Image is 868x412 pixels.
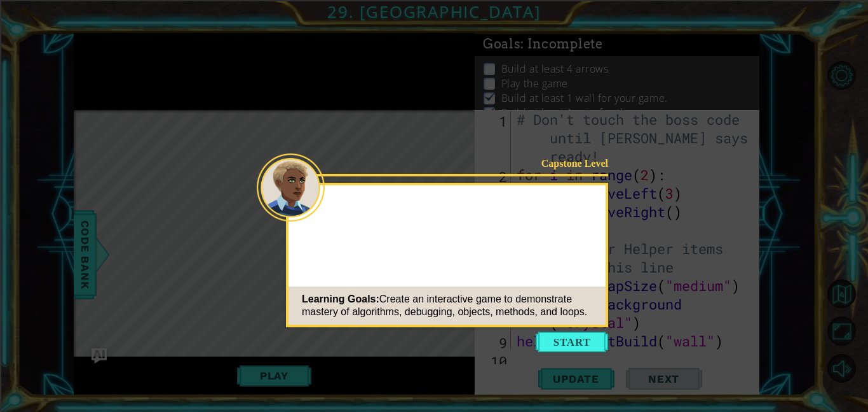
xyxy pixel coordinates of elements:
[302,294,587,317] span: Create an interactive game to demonstrate mastery of algorithms, debugging, objects, methods, and...
[5,74,863,85] div: Rename
[5,39,863,51] div: Delete
[5,17,863,28] div: Sort New > Old
[5,28,863,39] div: Move To ...
[527,157,608,170] div: Capstone Level
[5,62,863,74] div: Sign out
[5,5,863,17] div: Sort A > Z
[5,51,863,62] div: Options
[5,85,863,97] div: Move To ...
[302,294,379,304] span: Learning Goals:
[536,332,608,352] button: Start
